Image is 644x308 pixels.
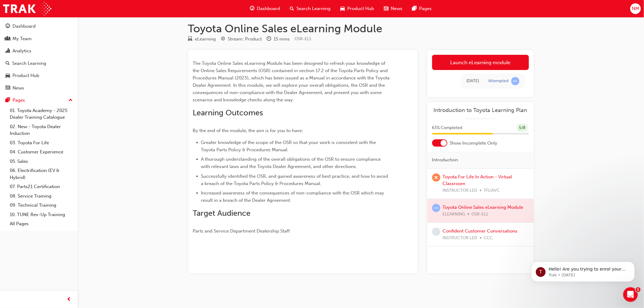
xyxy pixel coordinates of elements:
div: News [12,85,24,92]
div: Attempted [488,78,509,84]
div: 15 mins [274,36,290,43]
span: NM [632,5,639,12]
iframe: Intercom notifications message [522,249,644,292]
span: Show Incomplete Only [450,140,498,147]
a: 01. Toyota Academy - 2025 Dealer Training Catalogue [7,106,75,122]
a: 02. New - Toyota Dealer Induction [7,122,75,138]
a: 06. Electrification (EV & Hybrid) [7,166,75,182]
a: 10. TUNE Rev-Up Training [7,210,75,219]
span: search-icon [5,61,10,66]
span: chart-icon [5,48,10,54]
span: people-icon [5,36,10,42]
a: 03. Toyota For Life [7,138,75,148]
span: prev-icon [67,296,72,303]
div: Wed Oct 02 2024 14:33:36 GMT+1000 (Australian Eastern Standard Time) [467,78,479,85]
span: Parts and Service Department Dealership Staff [193,228,290,234]
a: All Pages [7,219,75,229]
span: 63 % Completed [432,124,463,131]
span: target-icon [221,37,226,42]
a: Launch eLearning module [432,55,529,70]
button: Pages [2,95,75,106]
img: Trak [3,2,51,16]
span: Search Learning [297,5,331,12]
a: Dashboard [2,21,75,32]
span: INSTRUCTOR LED [443,235,478,242]
a: Analytics [2,45,75,57]
span: learningRecordVerb_ATTEMPT-icon [511,77,520,85]
div: Stream: Product [228,36,262,43]
iframe: Intercom live chat [623,287,638,302]
a: News [2,82,75,94]
a: 05. Sales [7,157,75,166]
div: Search Learning [12,60,46,67]
a: Product Hub [2,70,75,81]
span: news-icon [5,86,10,91]
div: Duration [267,35,290,43]
span: pages-icon [5,98,10,103]
h1: Toyota Online Sales eLearning Module [188,22,534,35]
span: Dashboard [257,5,280,12]
span: A thorough understanding of the overall obligations of the OSR to ensure compliance with relevant... [201,156,382,169]
div: Product Hub [12,72,39,79]
a: Introduction to Toyota Learning Plan [432,107,529,114]
span: car-icon [341,5,345,12]
button: NM [630,3,641,14]
span: learningResourceType_ELEARNING-icon [188,37,193,42]
span: Introduction [432,156,458,163]
span: learningRecordVerb_NONE-icon [432,228,440,236]
span: car-icon [5,73,10,79]
span: pages-icon [412,5,417,12]
span: News [391,5,403,12]
div: Stream [221,35,262,43]
a: news-iconNews [379,2,408,15]
span: Increased awareness of the consequences of non-compliance with the OSR which may result in a brea... [201,190,386,203]
a: 09. Technical Training [7,201,75,210]
span: The Toyota Online Sales eLearning Module has been designed to refresh your knowledge of the Onlin... [193,61,391,103]
span: Learning Outcomes [193,108,263,117]
span: 1 [636,287,641,292]
div: My Team [12,35,32,42]
a: search-iconSearch Learning [285,2,336,15]
a: Confident Customer Conversations [443,228,518,234]
span: Product Hub [348,5,374,12]
div: Pages [12,97,25,104]
span: Greater knowledge of the scope of the OSR so that your work is consistent with the Toyota Parts P... [201,140,377,152]
a: Toyota For Life In Action - Virtual Classroom [443,174,512,187]
span: Learning resource code [295,36,312,41]
div: eLearning [195,36,216,43]
span: guage-icon [250,5,255,12]
span: learningRecordVerb_ABSENT-icon [432,173,440,182]
span: guage-icon [5,24,10,29]
span: search-icon [290,5,294,12]
a: guage-iconDashboard [245,2,285,15]
a: Search Learning [2,58,75,69]
a: car-iconProduct Hub [336,2,379,15]
a: pages-iconPages [408,2,437,15]
span: INSTRUCTOR LED [443,187,478,194]
span: Pages [419,5,432,12]
button: DashboardMy TeamAnalyticsSearch LearningProduct HubNews [2,19,75,95]
span: Successfully identified the OSR, and gained awareness of best practice, and how to avoid a breach... [201,173,390,186]
div: 5 / 8 [517,124,528,132]
span: news-icon [384,5,389,12]
span: Target Audience [193,208,251,218]
span: up-icon [68,96,73,104]
div: Dashboard [12,23,36,30]
a: 07. Parts21 Certification [7,182,75,191]
span: TFLIAVC [484,187,500,194]
div: Type [188,35,216,43]
span: clock-icon [267,37,271,42]
a: 04. Customer Experience [7,147,75,157]
a: My Team [2,33,75,44]
a: 08. Service Training [7,191,75,201]
span: By the end of the module, the aim is for you to have: [193,128,303,133]
div: Analytics [12,47,31,54]
span: learningRecordVerb_ATTEMPT-icon [432,204,440,212]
